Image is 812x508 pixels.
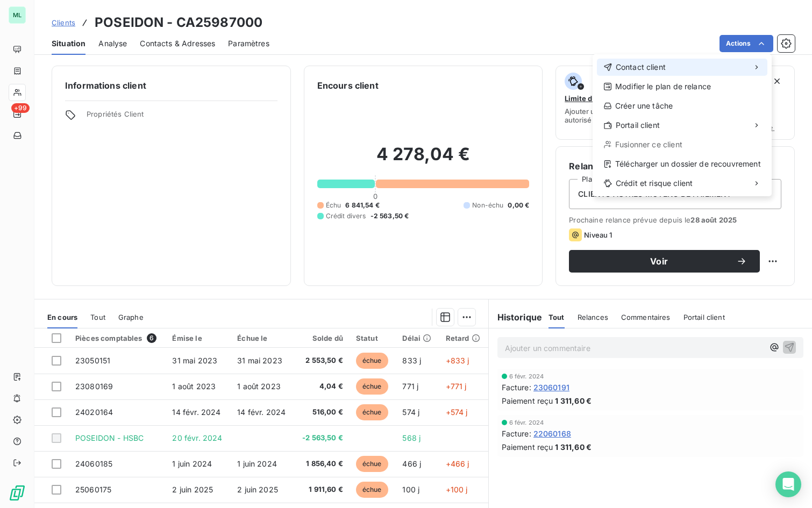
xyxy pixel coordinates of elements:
[593,54,772,196] div: Actions
[597,97,767,115] div: Créer une tâche
[597,155,767,173] div: Télécharger un dossier de recouvrement
[616,120,660,131] span: Portail client
[616,178,693,189] span: Crédit et risque client
[597,136,767,153] div: Fusionner ce client
[616,62,666,73] span: Contact client
[597,78,767,95] div: Modifier le plan de relance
